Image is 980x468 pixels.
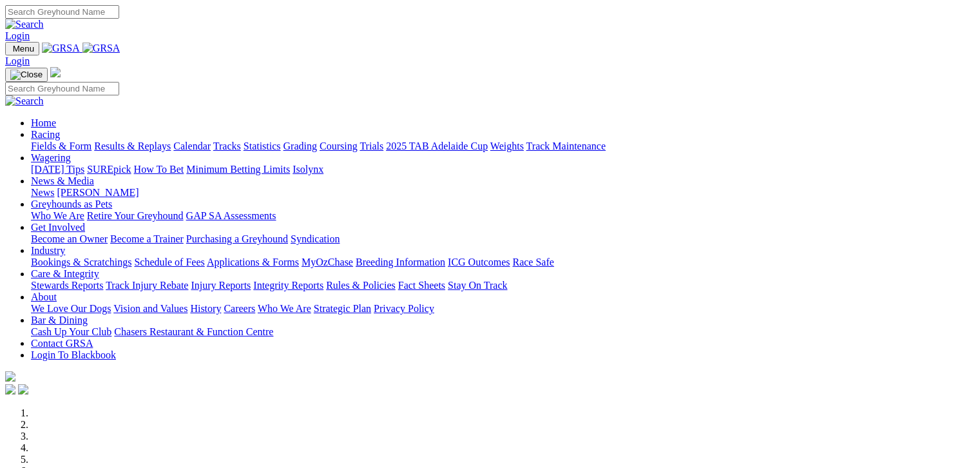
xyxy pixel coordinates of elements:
a: Purchasing a Greyhound [186,233,288,244]
img: logo-grsa-white.png [5,371,15,382]
a: Calendar [173,141,211,151]
a: Statistics [244,141,281,151]
a: Fact Sheets [398,280,445,291]
a: Fields & Form [31,141,91,151]
a: Become a Trainer [110,233,184,244]
button: Toggle navigation [5,68,48,82]
a: Contact GRSA [31,338,93,349]
a: Weights [490,141,524,151]
a: Isolynx [293,164,323,175]
a: Bar & Dining [31,315,88,326]
div: Wagering [31,164,975,175]
a: SUREpick [87,164,131,175]
a: We Love Our Dogs [31,303,111,314]
a: Track Injury Rebate [106,280,188,291]
a: News [31,187,54,198]
a: Become an Owner [31,233,108,244]
a: Login [5,55,30,66]
a: Wagering [31,152,71,163]
a: [DATE] Tips [31,164,84,175]
div: Industry [31,257,975,268]
a: Get Involved [31,222,85,233]
a: Retire Your Greyhound [87,210,184,221]
a: History [190,303,221,314]
div: Racing [31,141,975,152]
a: Vision and Values [113,303,187,314]
a: Bookings & Scratchings [31,257,131,268]
a: Greyhounds as Pets [31,199,112,210]
a: GAP SA Assessments [186,210,276,221]
a: Injury Reports [191,280,251,291]
a: 2025 TAB Adelaide Cup [386,141,488,151]
a: Stay On Track [448,280,507,291]
a: Strategic Plan [314,303,371,314]
a: Rules & Policies [326,280,396,291]
img: GRSA [42,43,80,54]
a: News & Media [31,175,94,186]
a: Minimum Betting Limits [186,164,290,175]
a: Schedule of Fees [134,257,204,268]
a: Applications & Forms [207,257,299,268]
a: Home [31,117,56,128]
a: Race Safe [512,257,553,268]
div: About [31,303,975,315]
a: ICG Outcomes [448,257,510,268]
a: [PERSON_NAME] [57,187,139,198]
a: MyOzChase [302,257,353,268]
a: Tracks [213,141,241,151]
a: Results & Replays [94,141,171,151]
a: Chasers Restaurant & Function Centre [114,326,273,337]
span: Menu [13,44,34,54]
a: Privacy Policy [374,303,434,314]
a: Stewards Reports [31,280,103,291]
a: Trials [360,141,383,151]
a: Breeding Information [356,257,445,268]
a: Track Maintenance [526,141,606,151]
img: facebook.svg [5,384,15,395]
div: Get Involved [31,233,975,245]
img: Search [5,95,44,107]
a: Integrity Reports [253,280,323,291]
button: Toggle navigation [5,42,39,55]
img: logo-grsa-white.png [50,67,61,77]
a: Care & Integrity [31,268,99,279]
a: Who We Are [258,303,311,314]
img: twitter.svg [18,384,28,395]
a: Racing [31,129,60,140]
a: Industry [31,245,65,256]
a: Careers [224,303,255,314]
img: Close [10,70,43,80]
div: Care & Integrity [31,280,975,291]
img: GRSA [82,43,120,54]
a: Login [5,30,30,41]
a: How To Bet [134,164,184,175]
a: Coursing [320,141,358,151]
a: Grading [283,141,317,151]
input: Search [5,5,119,19]
img: Search [5,19,44,30]
a: Cash Up Your Club [31,326,111,337]
div: Greyhounds as Pets [31,210,975,222]
div: Bar & Dining [31,326,975,338]
input: Search [5,82,119,95]
div: News & Media [31,187,975,199]
a: Login To Blackbook [31,349,116,360]
a: Syndication [291,233,340,244]
a: Who We Are [31,210,84,221]
a: About [31,291,57,302]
